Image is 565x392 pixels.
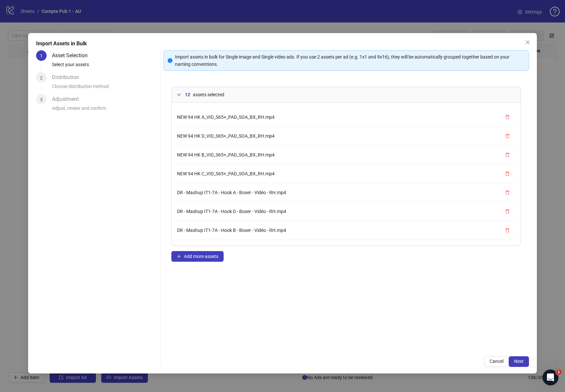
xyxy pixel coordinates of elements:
[168,58,172,63] span: info-circle
[177,254,181,259] span: plus
[543,370,558,385] iframe: Intercom live chat
[177,133,275,139] span: NEW 94 HK D_VID_S65+_PAD_SOA_BX_RH.mp4
[556,370,561,375] span: 1
[175,53,524,68] div: Import assets in bulk for Single image and Single video ads. If you use 2 assets per ad (e.g. 1x1...
[40,53,43,59] span: 1
[525,40,530,45] span: close
[52,83,158,94] div: Choose distribution method
[52,72,84,83] div: Distribution
[177,93,181,97] span: expanded
[193,91,224,98] span: assets selected
[177,209,286,214] span: DR - Mashup IT1-7A - Hook D - Boxer - Vidéo - RH.mp4
[505,190,510,195] span: delete
[505,228,510,233] span: delete
[52,105,158,116] div: Adjust, review and confirm
[40,97,43,102] span: 3
[40,75,43,80] span: 2
[505,171,510,176] span: delete
[184,254,218,259] span: Add more assets
[52,50,93,61] div: Asset Selection
[505,152,510,157] span: delete
[177,171,275,176] span: NEW 94 HK C_VID_S65+_PAD_SOA_BX_RH.mp4
[505,209,510,214] span: delete
[177,114,275,120] span: NEW 94 HK A_VID_S65+_PAD_SOA_BX_RH.mp4
[484,356,509,367] button: Cancel
[177,228,286,233] span: DR - Mashup IT1-7A - Hook B - Boxer - Vidéo - RH.mp4
[36,40,529,48] div: Import Assets in Bulk
[185,91,190,98] span: 12
[171,251,224,262] button: Add more assets
[505,134,510,138] span: delete
[52,61,158,72] div: Select your assets
[514,359,524,364] span: Next
[505,115,510,119] span: delete
[177,190,286,195] span: DR - Mashup IT1-7A - Hook A - Boxer - Vidéo - RH.mp4
[177,152,275,157] span: NEW 94 HK B_VID_S65+_PAD_SOA_BX_RH.mp4
[52,94,84,105] div: Adjustment
[522,37,533,48] button: Close
[490,359,503,364] span: Cancel
[172,87,520,102] div: 12assets selected
[509,356,529,367] button: Next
